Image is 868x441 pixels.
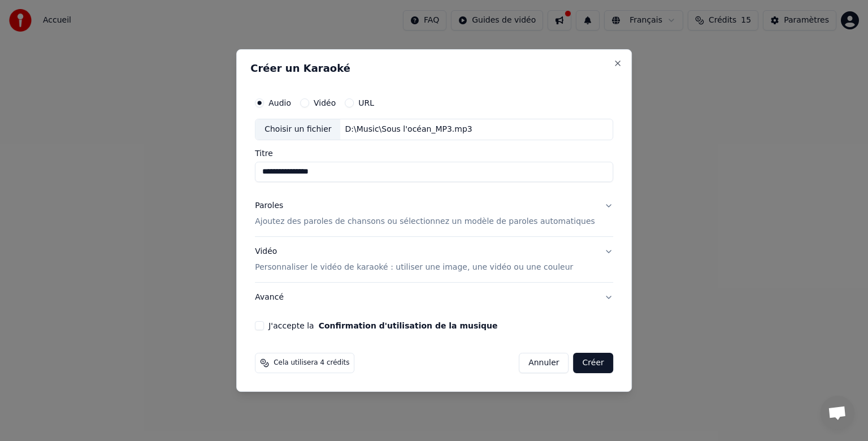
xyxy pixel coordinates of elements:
[268,322,497,330] label: J'accepte la
[519,353,568,373] button: Annuler
[314,99,336,107] label: Vidéo
[358,99,374,107] label: URL
[319,322,498,330] button: J'accepte la
[255,149,613,157] label: Titre
[574,353,613,373] button: Créer
[255,283,613,312] button: Avancé
[274,358,349,367] span: Cela utilisera 4 crédits
[255,237,613,282] button: VidéoPersonnaliser le vidéo de karaoké : utiliser une image, une vidéo ou une couleur
[255,191,613,236] button: ParolesAjoutez des paroles de chansons ou sélectionnez un modèle de paroles automatiques
[255,262,573,273] p: Personnaliser le vidéo de karaoké : utiliser une image, une vidéo ou une couleur
[255,200,283,211] div: Paroles
[250,63,618,73] h2: Créer un Karaoké
[255,119,340,140] div: Choisir un fichier
[341,124,477,135] div: D:\Music\Sous l'océan_MP3.mp3
[255,216,595,227] p: Ajoutez des paroles de chansons ou sélectionnez un modèle de paroles automatiques
[268,99,291,107] label: Audio
[255,246,573,273] div: Vidéo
